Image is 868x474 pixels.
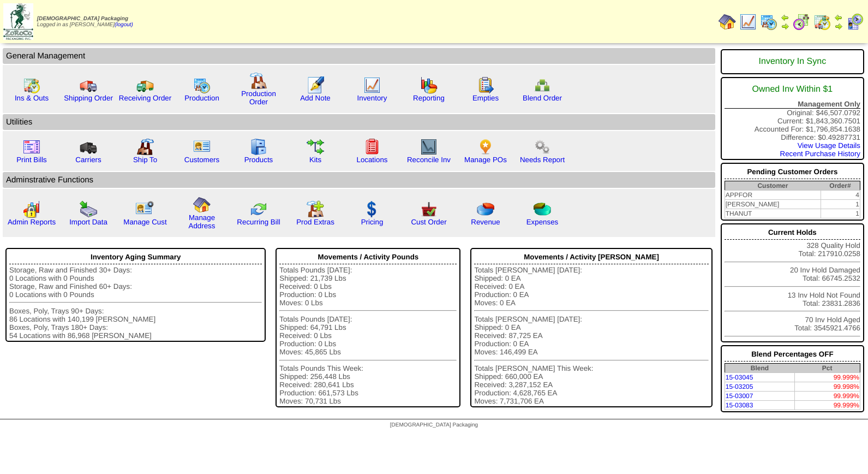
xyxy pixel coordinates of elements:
img: truck2.gif [136,76,154,94]
img: cust_order.png [420,200,438,218]
a: Empties [472,94,499,102]
a: View Usage Details [798,141,860,150]
img: prodextras.gif [307,200,324,218]
td: 99.999% [794,392,860,401]
img: managecust.png [135,200,155,218]
img: factory2.gif [136,138,154,156]
a: (logout) [115,22,133,28]
td: THANUT [725,209,821,218]
a: Pricing [361,218,384,226]
a: 15-03007 [726,392,753,400]
img: factory.gif [250,72,267,90]
td: 99.999% [794,401,860,410]
th: Order# [821,181,860,191]
td: [PERSON_NAME] [725,200,821,209]
a: Shipping Order [64,94,113,102]
div: Owned Inv Within $1 [725,79,860,100]
th: Blend [725,364,794,373]
div: 328 Quality Hold Total: 217910.0258 20 Inv Hold Damaged Total: 66745.2532 13 Inv Hold Not Found T... [721,223,864,342]
a: Manage Cust [123,218,166,226]
td: 99.999% [794,373,860,382]
div: Totals [PERSON_NAME] [DATE]: Shipped: 0 EA Received: 0 EA Production: 0 EA Moves: 0 EA Totals [PE... [474,266,708,406]
img: calendarcustomer.gif [846,13,864,31]
a: Ins & Outs [15,94,49,102]
a: Add Note [300,94,331,102]
img: zoroco-logo-small.webp [3,3,33,40]
img: line_graph.gif [739,13,757,31]
img: network.png [534,76,551,94]
a: Receiving Order [119,94,171,102]
a: Customers [184,156,219,164]
a: Revenue [471,218,500,226]
img: dollar.gif [363,200,381,218]
a: Prod Extras [296,218,334,226]
img: workorder.gif [477,76,494,94]
img: cabinet.gif [250,138,267,156]
img: arrowleft.gif [781,13,789,22]
div: Inventory In Sync [725,51,860,72]
img: workflow.gif [307,138,324,156]
img: import.gif [80,200,97,218]
a: Manage Address [189,214,215,230]
a: 15-03205 [726,383,753,390]
a: Expenses [526,218,559,226]
img: graph2.png [23,200,40,218]
th: Pct [794,364,860,373]
img: workflow.png [534,138,551,156]
div: Movements / Activity Pounds [279,250,457,264]
a: Print Bills [16,156,47,164]
div: Pending Customer Orders [725,165,860,179]
div: Original: $46,507.0792 Current: $1,843,360.7501 Accounted For: $1,796,854.1638 Difference: $0.492... [721,77,864,160]
img: calendarprod.gif [193,76,211,94]
img: home.gif [719,13,736,31]
td: 99.998% [794,382,860,392]
a: Production Order [241,90,276,106]
img: calendarblend.gif [793,13,810,31]
a: Ship To [133,156,157,164]
a: Needs Report [520,156,565,164]
a: 15-03083 [726,401,753,409]
a: Production [184,94,219,102]
a: Manage POs [464,156,507,164]
a: Recent Purchase History [780,150,860,158]
span: Logged in as [PERSON_NAME] [37,16,133,28]
img: arrowleft.gif [834,13,843,22]
img: invoice2.gif [23,138,40,156]
img: calendarprod.gif [760,13,777,31]
a: 15-03045 [726,374,753,381]
a: Kits [309,156,321,164]
img: calendarinout.gif [813,13,831,31]
div: Current Holds [725,226,860,240]
img: locations.gif [363,138,381,156]
td: 1 [821,209,860,218]
img: line_graph2.gif [420,138,438,156]
img: calendarinout.gif [23,76,40,94]
img: graph.gif [420,76,438,94]
img: truck.gif [80,76,97,94]
td: Adminstrative Functions [3,172,715,188]
div: Storage, Raw and Finished 30+ Days: 0 Locations with 0 Pounds Storage, Raw and Finished 60+ Days:... [9,266,262,340]
a: Import Data [69,218,107,226]
img: orders.gif [307,76,324,94]
div: Movements / Activity [PERSON_NAME] [474,250,708,264]
img: home.gif [193,196,211,214]
img: arrowright.gif [834,22,843,31]
span: [DEMOGRAPHIC_DATA] Packaging [390,422,478,428]
img: pie_chart2.png [534,200,551,218]
img: pie_chart.png [477,200,494,218]
a: Products [244,156,273,164]
a: Blend Order [523,94,562,102]
td: 1 [821,200,860,209]
td: APPFOR [725,191,821,200]
a: Recurring Bill [237,218,280,226]
a: Cust Order [411,218,446,226]
div: Management Only [725,100,860,109]
img: line_graph.gif [363,76,381,94]
img: po.png [477,138,494,156]
a: Carriers [75,156,101,164]
img: reconcile.gif [250,200,267,218]
a: Reporting [413,94,445,102]
a: Locations [356,156,387,164]
span: [DEMOGRAPHIC_DATA] Packaging [37,16,128,22]
div: Inventory Aging Summary [9,250,262,264]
